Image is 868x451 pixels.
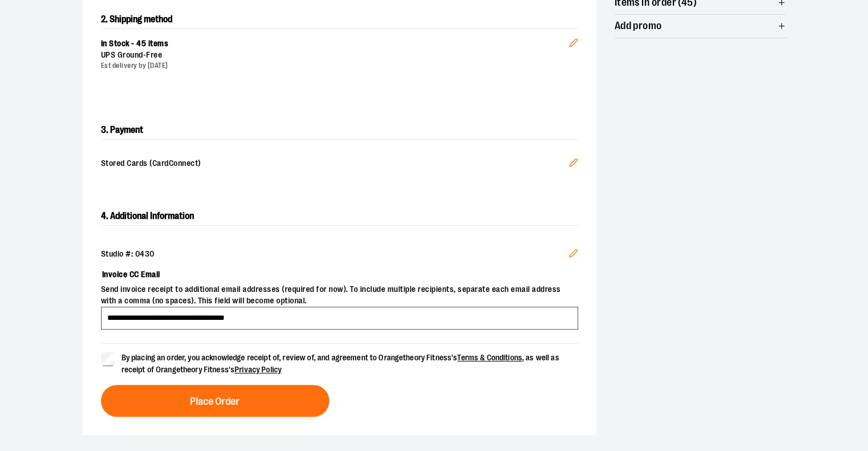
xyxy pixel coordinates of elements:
a: Privacy Policy [235,365,281,374]
button: Place Order [101,385,329,417]
span: Free [146,50,162,59]
span: By placing an order, you acknowledge receipt of, review of, and agreement to Orangetheory Fitness... [122,353,559,374]
span: Add promo [615,21,662,31]
input: By placing an order, you acknowledge receipt of, review of, and agreement to Orangetheory Fitness... [101,352,115,365]
h2: 2. Shipping method [101,10,578,29]
div: In Stock - 45 items [101,38,569,50]
label: Invoice CC Email [101,265,578,284]
div: UPS Ground - [101,50,569,61]
div: Studio #: 0430 [101,249,578,260]
span: Place Order [190,396,240,407]
button: Edit [560,239,587,270]
h2: 3. Payment [101,121,578,140]
button: Add promo [615,15,786,38]
button: Edit [560,149,587,180]
a: Terms & Conditions [457,353,522,362]
h2: 4. Additional Information [101,207,578,226]
span: Stored Cards (CardConnect) [101,158,569,170]
div: Est delivery by [DATE] [101,61,569,71]
button: Edit [560,20,587,60]
span: Send invoice receipt to additional email addresses (required for now). To include multiple recipi... [101,284,578,307]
